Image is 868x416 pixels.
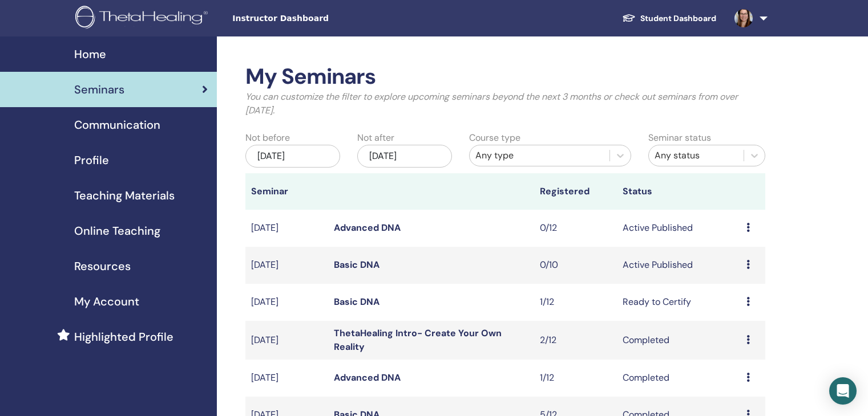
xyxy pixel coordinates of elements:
td: Ready to Certify [617,284,741,321]
a: Basic DNA [334,296,380,308]
span: Seminars [74,81,124,98]
td: 0/10 [534,247,617,284]
a: Advanced DNA [334,222,401,234]
div: [DATE] [357,145,452,168]
span: Communication [74,116,160,133]
td: 2/12 [534,321,617,360]
img: graduation-cap-white.svg [622,13,636,23]
td: [DATE] [245,321,328,360]
td: 1/12 [534,284,617,321]
div: [DATE] [245,145,340,168]
label: Course type [469,131,520,145]
span: My Account [74,293,139,310]
td: [DATE] [245,360,328,397]
th: Registered [534,173,617,210]
span: Home [74,46,106,63]
td: [DATE] [245,247,328,284]
td: Active Published [617,247,741,284]
span: Resources [74,258,131,275]
a: Basic DNA [334,259,380,271]
label: Seminar status [648,131,711,145]
td: [DATE] [245,210,328,247]
div: Any type [475,149,604,162]
td: 1/12 [534,360,617,397]
a: ThetaHealing Intro- Create Your Own Reality [334,327,502,353]
h2: My Seminars [245,64,765,90]
img: default.jpg [734,9,753,27]
td: 0/12 [534,210,617,247]
span: Instructor Dashboard [232,13,403,25]
td: Active Published [617,210,741,247]
label: Not after [357,131,394,145]
label: Not before [245,131,290,145]
div: Any status [655,149,738,162]
td: [DATE] [245,284,328,321]
span: Profile [74,152,109,169]
td: Completed [617,321,741,360]
img: logo.png [75,6,212,31]
div: Open Intercom Messenger [829,377,857,405]
span: Teaching Materials [74,187,175,204]
th: Status [617,173,741,210]
span: Highlighted Profile [74,328,173,345]
span: Online Teaching [74,222,160,239]
td: Completed [617,360,741,397]
th: Seminar [245,173,328,210]
a: Advanced DNA [334,372,401,384]
a: Student Dashboard [613,8,725,29]
p: You can customize the filter to explore upcoming seminars beyond the next 3 months or check out s... [245,90,765,117]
